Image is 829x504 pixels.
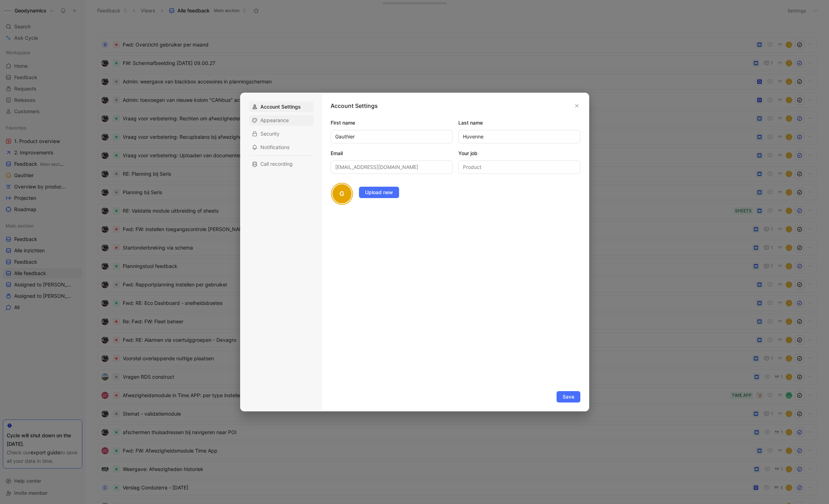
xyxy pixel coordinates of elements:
[365,188,393,197] span: Upload new
[563,393,574,401] span: Save
[332,183,352,204] div: G
[260,130,280,137] span: Security
[260,144,289,151] span: Notifications
[359,187,399,198] button: Upload new
[557,391,580,402] button: Save
[331,102,378,110] h1: Account Settings
[458,119,580,127] label: Last name
[260,103,301,110] span: Account Settings
[260,160,293,168] span: Call recording
[249,102,314,112] div: Account Settings
[331,149,453,158] label: Email
[249,128,314,139] div: Security
[249,115,314,126] div: Appearance
[249,142,314,153] div: Notifications
[458,149,580,158] label: Your job
[249,159,314,169] div: Call recording
[331,119,453,127] label: First name
[260,117,289,124] span: Appearance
